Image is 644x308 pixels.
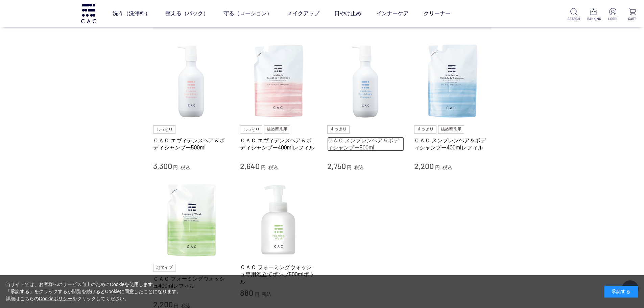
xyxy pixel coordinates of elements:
[181,165,190,170] span: 税込
[587,8,600,21] a: RANKING
[606,16,619,21] p: LOGIN
[626,8,639,21] a: CART
[153,137,230,151] a: ＣＡＣ エヴィデンスヘア＆ボディシャンプー500ml
[223,4,272,23] a: 守る（ローション）
[240,181,317,258] img: ＣＡＣ フォーミングウォッシュ専用泡立てポンプ500mlボトル
[268,165,278,170] span: 税込
[327,161,346,171] span: 2,750
[587,16,600,21] p: RANKING
[347,165,352,170] span: 円
[240,137,317,151] a: ＣＡＣ エヴィデンスヘア＆ボディシャンプー400mlレフィル
[334,4,361,23] a: 日やけ止め
[264,125,290,134] img: 詰め替え用
[604,286,638,298] div: 承諾する
[153,264,175,272] img: 泡タイプ
[240,43,317,120] img: ＣＡＣ エヴィデンスヘア＆ボディシャンプー400mlレフィル
[414,125,436,134] img: すっきり
[80,4,97,23] img: logo
[327,125,350,134] img: すっきり
[153,43,230,120] img: ＣＡＣ エヴィデンスヘア＆ボディシャンプー500ml
[153,161,172,171] span: 3,300
[240,125,262,134] img: しっとり
[606,8,619,21] a: LOGIN
[414,161,434,171] span: 2,200
[327,43,404,120] img: ＣＡＣ メンブレンヘア＆ボディシャンプー500ml
[261,165,266,170] span: 円
[568,16,580,21] p: SEARCH
[287,4,319,23] a: メイクアップ
[414,43,491,120] img: ＣＡＣ メンブレンヘア＆ボディシャンプー400mlレフィル
[240,264,317,285] a: ＣＡＣ フォーミングウォッシュ専用泡立てポンプ500mlボトル
[6,281,182,302] div: 当サイトでは、お客様へのサービス向上のためにCookieを使用します。 「承諾する」をクリックするか閲覧を続けるとCookieに同意したことになります。 詳細はこちらの をクリックしてください。
[39,296,73,301] a: Cookieポリシー
[153,181,230,258] img: ＣＡＣ フォーミングウォッシュ400mlレフィル
[626,16,639,21] p: CART
[435,165,440,170] span: 円
[424,4,451,23] a: クリーナー
[327,137,404,151] a: ＣＡＣ メンブレンヘア＆ボディシャンプー500ml
[376,4,409,23] a: インナーケア
[354,165,364,170] span: 税込
[568,8,580,21] a: SEARCH
[443,165,452,170] span: 税込
[153,125,175,134] img: しっとり
[240,161,260,171] span: 2,640
[438,125,464,134] img: 詰め替え用
[414,137,491,151] a: ＣＡＣ メンブレンヘア＆ボディシャンプー400mlレフィル
[113,4,150,23] a: 洗う（洗浄料）
[173,165,178,170] span: 円
[165,4,209,23] a: 整える（パック）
